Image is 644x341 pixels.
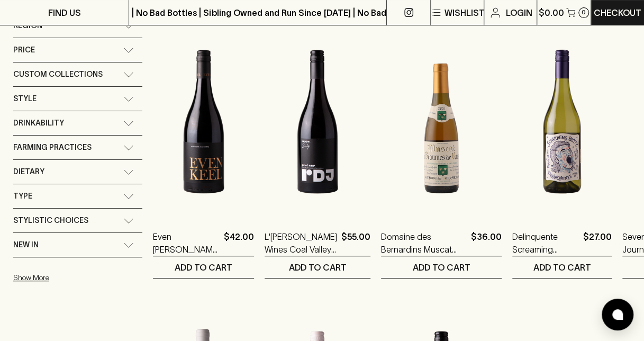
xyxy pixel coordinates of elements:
[48,6,81,19] p: FIND US
[13,14,142,38] div: Region
[13,184,142,208] div: Type
[265,256,370,278] button: ADD TO CART
[13,43,35,57] span: Price
[13,19,42,32] span: Region
[153,230,220,256] a: Even [PERSON_NAME] Shiraz 2022
[13,209,142,232] div: Stylistic Choices
[539,6,564,19] p: $0.00
[265,29,370,214] img: L'appel Wines Coal Valley RDJ Pinot Noir 2024
[13,116,64,130] span: Drinkability
[381,256,502,278] button: ADD TO CART
[471,230,502,256] p: $36.00
[13,87,142,111] div: Style
[13,190,32,203] span: Type
[506,6,532,19] p: Login
[13,111,142,135] div: Drinkability
[13,62,142,86] div: Custom Collections
[512,256,612,278] button: ADD TO CART
[153,256,254,278] button: ADD TO CART
[153,29,254,214] img: Even Keel Heathcote Shiraz 2022
[13,214,88,227] span: Stylistic Choices
[13,38,142,62] div: Price
[381,29,502,214] img: Domaine des Bernardins Muscat Beaumes de Venise 2021
[341,230,370,256] p: $55.00
[175,261,232,274] p: ADD TO CART
[13,160,142,184] div: Dietary
[265,230,337,256] a: L'[PERSON_NAME] Wines Coal Valley RDJ Pinot Noir 2024
[582,10,586,15] p: 0
[583,230,612,256] p: $27.00
[512,230,579,256] a: Delinquente Screaming [PERSON_NAME] 2024
[13,267,152,289] button: Show More
[413,261,470,274] p: ADD TO CART
[224,230,254,256] p: $42.00
[594,6,641,19] p: Checkout
[612,309,623,320] img: bubble-icon
[13,141,92,154] span: Farming Practices
[13,238,39,252] span: New In
[13,92,37,105] span: Style
[512,29,612,214] img: Delinquente Screaming Betty Vermentino 2024
[13,136,142,159] div: Farming Practices
[13,68,103,81] span: Custom Collections
[381,230,467,256] a: Domaine des Bernardins Muscat Beaumes de [GEOGRAPHIC_DATA] 2021
[13,233,142,257] div: New In
[445,6,485,19] p: Wishlist
[289,261,347,274] p: ADD TO CART
[13,165,44,178] span: Dietary
[533,261,591,274] p: ADD TO CART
